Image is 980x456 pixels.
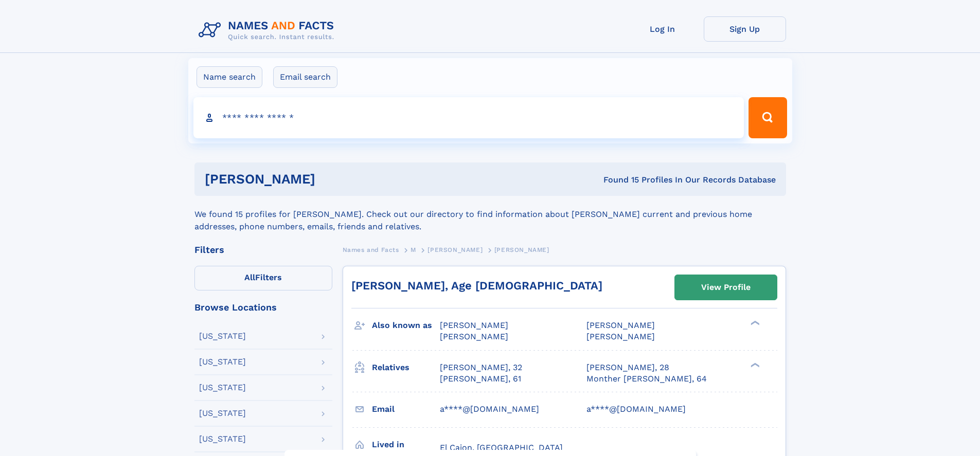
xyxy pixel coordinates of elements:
[194,16,343,44] img: Logo Names and Facts
[586,320,655,330] span: [PERSON_NAME]
[372,436,440,453] h3: Lived in
[494,246,549,253] span: [PERSON_NAME]
[440,373,521,385] a: [PERSON_NAME], 61
[427,246,483,253] span: [PERSON_NAME]
[411,246,416,253] span: M
[197,66,262,88] label: Name search
[748,320,760,326] div: ❯
[372,400,440,418] h3: Email
[748,361,760,368] div: ❯
[440,443,563,452] span: El Cajon, [GEOGRAPHIC_DATA]
[440,320,508,330] span: [PERSON_NAME]
[199,435,246,443] div: [US_STATE]
[194,266,332,290] label: Filters
[194,196,786,233] div: We found 15 profiles for [PERSON_NAME]. Check out our directory to find information about [PERSON...
[351,279,602,292] a: [PERSON_NAME], Age [DEMOGRAPHIC_DATA]
[704,16,786,42] a: Sign Up
[205,173,459,186] h1: [PERSON_NAME]
[199,409,246,417] div: [US_STATE]
[193,97,744,138] input: search input
[675,275,777,300] a: View Profile
[411,243,416,256] a: M
[343,243,399,256] a: Names and Facts
[427,243,483,256] a: [PERSON_NAME]
[194,245,332,254] div: Filters
[749,97,787,138] button: Search Button
[440,332,508,341] span: [PERSON_NAME]
[621,16,704,42] a: Log In
[273,66,337,88] label: Email search
[194,303,332,312] div: Browse Locations
[701,276,751,299] div: View Profile
[244,272,255,282] span: All
[372,359,440,376] h3: Relatives
[199,384,246,392] div: [US_STATE]
[372,317,440,334] h3: Also known as
[199,332,246,340] div: [US_STATE]
[586,373,707,385] a: Monther [PERSON_NAME], 64
[440,362,522,373] a: [PERSON_NAME], 32
[199,358,246,366] div: [US_STATE]
[586,332,655,341] span: [PERSON_NAME]
[459,174,776,186] div: Found 15 Profiles In Our Records Database
[586,362,669,373] a: [PERSON_NAME], 28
